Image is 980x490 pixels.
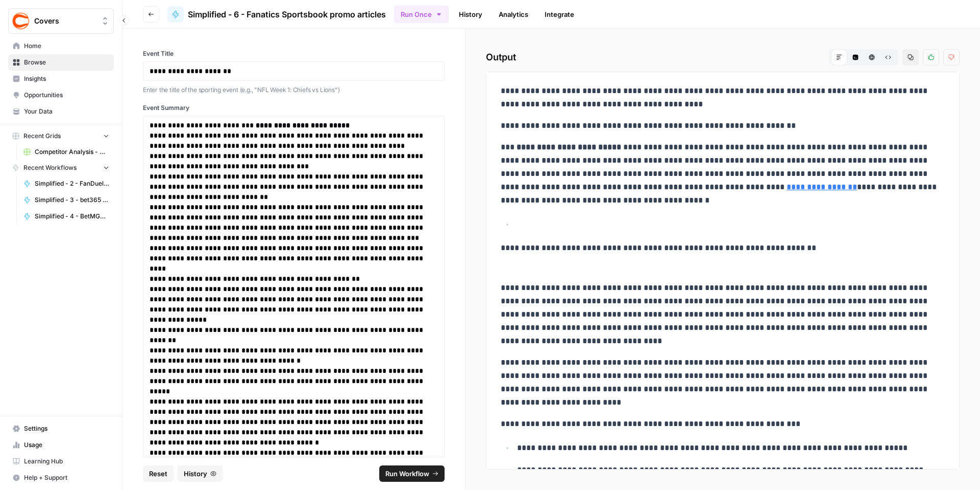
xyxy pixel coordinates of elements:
a: Analytics [493,6,534,23]
button: Workspace: Covers [8,8,114,34]
a: Insights [8,71,114,87]
a: Learning Hub [8,453,114,470]
label: Event Title [143,49,445,58]
a: Simplified - 2 - FanDuel promo code articles [19,175,114,192]
a: History [453,6,488,23]
span: Opportunities [24,91,109,100]
span: Simplified - 6 - Fanatics Sportsbook promo articles [188,8,386,20]
a: Browse [8,54,114,71]
span: Simplified - 3 - bet365 bonus code articles [35,195,109,205]
span: Run Workflow [385,469,429,479]
a: Integrate [538,6,580,23]
button: Run Workflow [379,465,445,482]
span: Competitor Analysis - URL Specific Grid [35,147,109,157]
span: Reset [149,469,167,479]
h2: Output [486,49,960,65]
p: Enter the title of the sporting event (e.g., "NFL Week 1: Chiefs vs Lions") [143,85,445,95]
span: Learning Hub [24,457,109,466]
button: History [178,465,223,482]
a: Opportunities [8,87,114,103]
img: Covers Logo [12,12,30,30]
a: Simplified - 3 - bet365 bonus code articles [19,192,114,208]
a: Usage [8,437,114,453]
span: Recent Workflows [23,163,77,172]
span: Help + Support [24,473,109,482]
button: Recent Grids [8,128,114,144]
span: History [184,469,207,479]
label: Event Summary [143,103,445,113]
button: Run Once [394,6,449,23]
span: Recent Grids [23,131,61,141]
button: Recent Workflows [8,160,114,175]
span: Settings [24,424,109,433]
span: Simplified - 4 - BetMGM bonus code articles [35,212,109,221]
a: Settings [8,420,114,437]
span: Insights [24,74,109,83]
span: Browse [24,58,109,67]
span: Your Data [24,107,109,116]
button: Help + Support [8,470,114,486]
button: Reset [143,465,174,482]
a: Simplified - 4 - BetMGM bonus code articles [19,208,114,225]
a: Simplified - 6 - Fanatics Sportsbook promo articles [167,6,386,23]
a: Home [8,38,114,54]
span: Covers [34,16,96,26]
span: Home [24,41,109,51]
span: Usage [24,440,109,450]
span: Simplified - 2 - FanDuel promo code articles [35,179,109,188]
a: Your Data [8,103,114,120]
a: Competitor Analysis - URL Specific Grid [19,144,114,160]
